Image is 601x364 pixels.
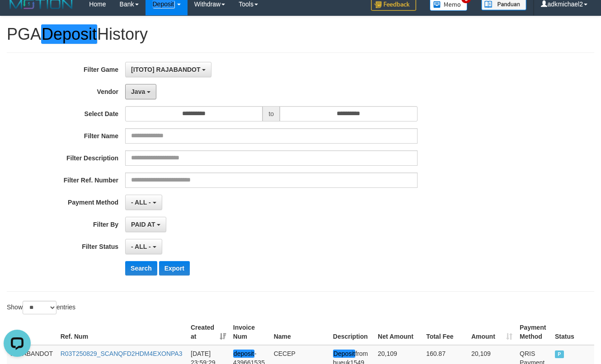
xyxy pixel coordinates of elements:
[131,243,151,250] span: - ALL -
[131,199,151,206] span: - ALL -
[4,4,31,31] button: Open LiveChat chat widget
[23,301,56,314] select: Showentries
[159,261,190,275] button: Export
[131,66,200,73] span: [ITOTO] RAJABANDOT
[125,217,166,232] button: PAID AT
[125,239,162,254] button: - ALL -
[233,350,254,358] em: deposit
[187,319,230,345] th: Created at: activate to sort column ascending
[516,319,551,345] th: Payment Method
[270,319,329,345] th: Name
[125,195,162,210] button: - ALL -
[333,350,355,358] em: Deposit
[374,319,423,345] th: Net Amount
[125,84,156,99] button: Java
[468,319,516,345] th: Amount: activate to sort column ascending
[125,62,211,77] button: [ITOTO] RAJABANDOT
[555,350,564,358] span: PAID
[7,25,594,43] h1: PGA History
[41,24,97,44] em: Deposit
[125,261,157,275] button: Search
[7,319,57,345] th: Game
[131,221,155,228] span: PAID AT
[57,319,187,345] th: Ref. Num
[131,88,145,95] span: Java
[423,319,468,345] th: Total Fee
[61,350,183,357] a: R03T250829_SCANQFD2HDM4EXONPA3
[230,319,270,345] th: Invoice Num
[551,319,594,345] th: Status
[7,301,75,314] label: Show entries
[329,319,374,345] th: Description
[263,106,280,121] span: to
